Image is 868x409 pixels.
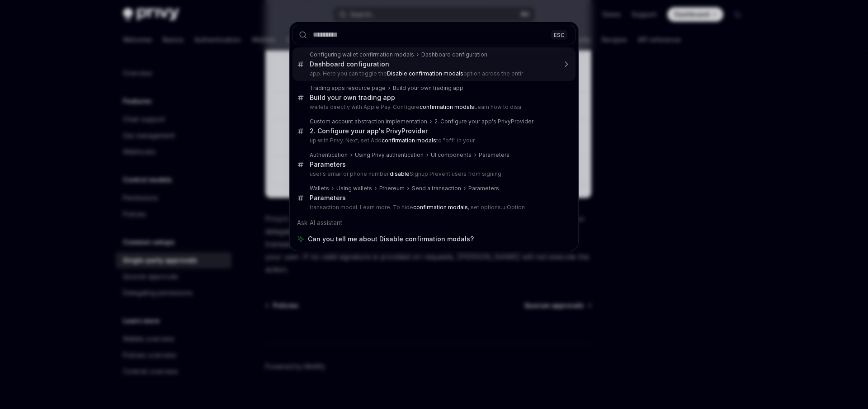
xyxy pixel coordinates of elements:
[310,70,557,77] p: app. Here you can toggle the option across the entir
[468,185,499,192] div: Parameters
[379,185,405,192] div: Ethereum
[412,185,461,192] div: Send a transaction
[310,137,557,144] p: up with Privy. Next, set Add to "off" in your
[310,51,414,58] div: Configuring wallet confirmation modals
[390,170,410,177] b: disable
[310,151,348,159] div: Authentication
[310,94,395,102] div: Build your own trading app
[413,204,468,211] b: confirmation modals
[420,103,474,110] b: confirmation modals
[310,170,557,178] p: user's email or phone number. Signup Prevent users from signing
[308,235,474,244] span: Can you tell me about Disable confirmation modals?
[431,151,472,159] div: UI components
[393,85,463,92] div: Build your own trading app
[310,127,428,135] div: 2. Configure your app's PrivyProvider
[310,160,346,169] div: Parameters
[292,215,576,231] div: Ask AI assistant
[434,118,533,125] div: 2. Configure your app's PrivyProvider
[355,151,424,159] div: Using Privy authentication
[551,30,567,39] div: ESC
[310,60,389,68] div: Dashboard configuration
[310,204,557,211] p: transaction modal. Learn more. To hide , set options.uiOption
[479,151,509,159] div: Parameters
[336,185,372,192] div: Using wallets
[310,185,329,192] div: Wallets
[387,70,463,77] b: Disable confirmation modals
[310,194,346,202] div: Parameters
[310,118,427,125] div: Custom account abstraction implementation
[421,51,487,58] div: Dashboard configuration
[310,103,557,111] p: wallets directly with Apple Pay. Configure Learn how to disa
[310,85,386,92] div: Trading apps resource page
[382,137,436,144] b: confirmation modals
